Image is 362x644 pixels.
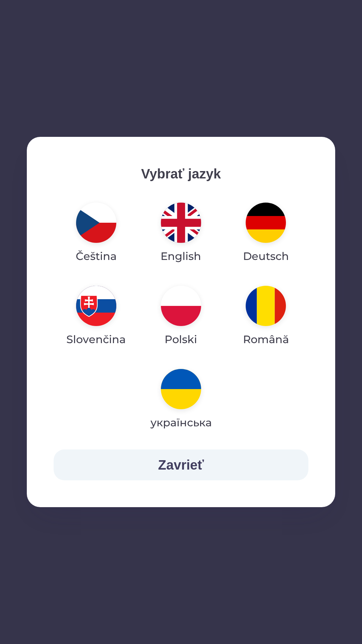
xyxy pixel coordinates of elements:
[227,197,305,270] button: Deutsch
[161,203,201,243] img: en flag
[54,449,308,480] button: Zavrieť
[54,164,308,184] p: Vybrať jazyk
[243,248,289,264] p: Deutsch
[60,197,133,270] button: Čeština
[150,415,212,431] p: українська
[227,280,305,353] button: Română
[138,364,223,436] button: українська
[145,280,217,353] button: Polski
[161,286,201,326] img: pl flag
[76,286,116,326] img: sk flag
[54,280,138,353] button: Slovenčina
[76,203,116,243] img: cs flag
[161,369,201,409] img: uk flag
[144,197,217,270] button: English
[165,331,197,347] p: Polski
[161,248,201,264] p: English
[246,203,286,243] img: de flag
[243,331,289,347] p: Română
[66,331,126,347] p: Slovenčina
[76,248,117,264] p: Čeština
[246,286,286,326] img: ro flag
